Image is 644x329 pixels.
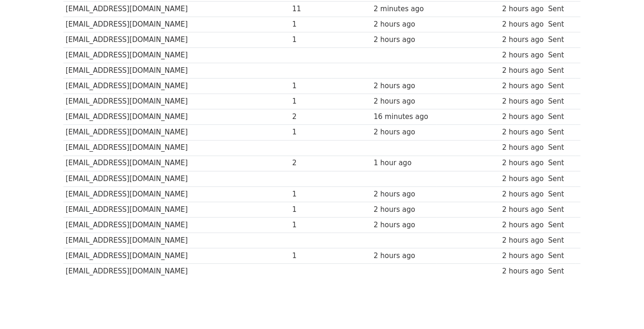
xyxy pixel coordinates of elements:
td: [EMAIL_ADDRESS][DOMAIN_NAME] [63,1,290,17]
div: 2 hours ago [502,50,544,61]
div: 1 [292,97,329,107]
div: 1 [292,35,329,46]
div: 2 hours ago [374,205,434,216]
td: Sent [546,187,576,202]
td: Sent [546,79,576,94]
div: 2 hours ago [374,97,434,107]
td: Sent [546,156,576,171]
div: 2 hours ago [502,266,544,277]
div: 2 hours ago [502,81,544,92]
div: 2 hours ago [502,220,544,231]
div: 2 hours ago [502,205,544,216]
td: [EMAIL_ADDRESS][DOMAIN_NAME] [63,110,290,125]
div: 2 hours ago [502,189,544,200]
div: 2 hours ago [502,251,544,262]
td: [EMAIL_ADDRESS][DOMAIN_NAME] [63,63,290,79]
div: 1 hour ago [374,158,434,169]
div: 2 hours ago [374,127,434,138]
td: Sent [546,125,576,140]
td: [EMAIL_ADDRESS][DOMAIN_NAME] [63,32,290,48]
div: 2 hours ago [374,81,434,92]
td: Sent [546,94,576,110]
div: 2 hours ago [502,66,544,77]
iframe: Chat Widget [597,284,644,329]
td: Sent [546,63,576,79]
div: 2 hours ago [502,97,544,107]
td: [EMAIL_ADDRESS][DOMAIN_NAME] [63,202,290,217]
td: Sent [546,171,576,187]
td: [EMAIL_ADDRESS][DOMAIN_NAME] [63,187,290,202]
div: 2 hours ago [502,127,544,138]
div: 2 hours ago [374,220,434,231]
td: [EMAIL_ADDRESS][DOMAIN_NAME] [63,264,290,280]
td: Sent [546,218,576,233]
td: [EMAIL_ADDRESS][DOMAIN_NAME] [63,17,290,32]
td: [EMAIL_ADDRESS][DOMAIN_NAME] [63,48,290,63]
div: 2 hours ago [502,143,544,154]
div: 1 [292,127,329,138]
div: 2 hours ago [502,112,544,123]
div: 2 hours ago [502,174,544,185]
td: Sent [546,110,576,125]
td: [EMAIL_ADDRESS][DOMAIN_NAME] [63,249,290,264]
div: 1 [292,220,329,231]
td: Sent [546,32,576,48]
td: Sent [546,17,576,32]
div: 2 minutes ago [374,4,434,15]
div: 1 [292,189,329,200]
div: 16 minutes ago [374,112,434,123]
div: 2 hours ago [502,158,544,169]
div: 2 hours ago [502,20,544,30]
div: 2 hours ago [374,189,434,200]
td: [EMAIL_ADDRESS][DOMAIN_NAME] [63,171,290,187]
td: Sent [546,264,576,280]
div: 2 hours ago [502,4,544,15]
div: 1 [292,81,329,92]
td: [EMAIL_ADDRESS][DOMAIN_NAME] [63,94,290,110]
div: 2 [292,158,329,169]
td: [EMAIL_ADDRESS][DOMAIN_NAME] [63,125,290,140]
td: Sent [546,202,576,217]
div: 1 [292,251,329,262]
td: [EMAIL_ADDRESS][DOMAIN_NAME] [63,79,290,94]
td: [EMAIL_ADDRESS][DOMAIN_NAME] [63,218,290,233]
div: 2 hours ago [374,251,434,262]
td: Sent [546,140,576,156]
div: 2 hours ago [502,35,544,46]
div: Widget de chat [597,284,644,329]
div: 1 [292,20,329,30]
td: [EMAIL_ADDRESS][DOMAIN_NAME] [63,156,290,171]
td: Sent [546,249,576,264]
div: 2 hours ago [374,20,434,30]
td: [EMAIL_ADDRESS][DOMAIN_NAME] [63,233,290,249]
div: 2 hours ago [502,236,544,246]
div: 11 [292,4,329,15]
td: Sent [546,48,576,63]
td: Sent [546,1,576,17]
div: 1 [292,205,329,216]
div: 2 hours ago [374,35,434,46]
div: 2 [292,112,329,123]
td: Sent [546,233,576,249]
td: [EMAIL_ADDRESS][DOMAIN_NAME] [63,140,290,156]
